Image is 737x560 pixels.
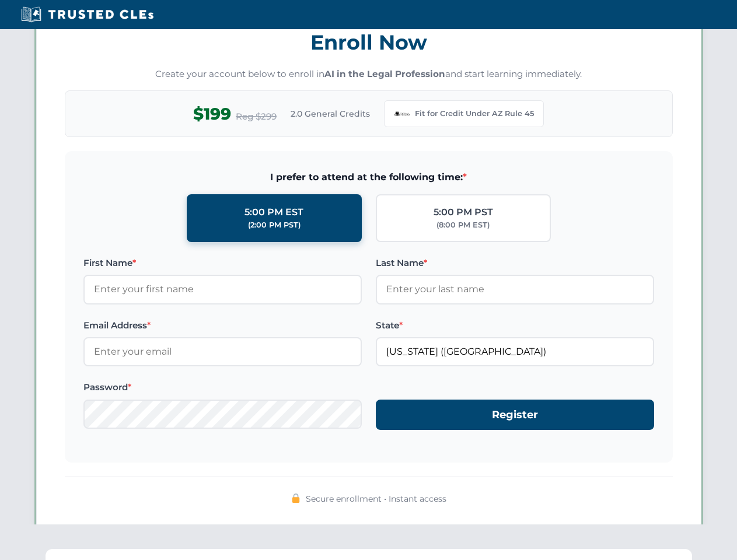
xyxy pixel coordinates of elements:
[244,205,303,220] div: 5:00 PM EST
[65,24,673,61] h3: Enroll Now
[436,219,490,231] div: (8:00 PM EST)
[83,318,362,332] label: Email Address
[376,400,654,430] button: Register
[376,275,654,304] input: Enter your last name
[376,318,654,332] label: State
[306,492,446,505] span: Secure enrollment • Instant access
[324,68,445,79] strong: AI in the Legal Profession
[83,275,362,304] input: Enter your first name
[83,337,362,366] input: Enter your email
[83,170,654,185] span: I prefer to attend at the following time:
[291,107,370,120] span: 2.0 General Credits
[236,110,277,124] span: Reg $299
[248,219,301,231] div: (2:00 PM PST)
[65,68,673,81] p: Create your account below to enroll in and start learning immediately.
[376,256,654,270] label: Last Name
[394,106,410,122] img: Arizona Bar
[193,101,231,127] span: $199
[376,337,654,366] input: Arizona (AZ)
[291,494,301,503] img: 🔒
[83,380,362,394] label: Password
[434,205,493,220] div: 5:00 PM PST
[18,6,157,23] img: Trusted CLEs
[83,256,362,270] label: First Name
[415,108,534,120] span: Fit for Credit Under AZ Rule 45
